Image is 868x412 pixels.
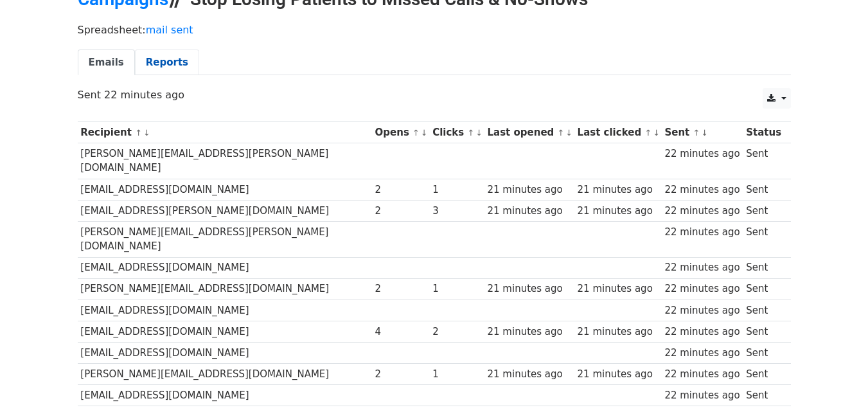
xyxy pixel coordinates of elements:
[78,221,372,257] td: [PERSON_NAME][EMAIL_ADDRESS][PERSON_NAME][DOMAIN_NAME]
[664,282,740,296] div: 22 minutes ago
[664,183,740,197] div: 22 minutes ago
[578,204,659,219] div: 21 minutes ago
[432,282,481,296] div: 1
[743,221,784,257] td: Sent
[432,183,481,197] div: 1
[664,325,740,339] div: 22 minutes ago
[664,388,740,403] div: 22 minutes ago
[375,282,427,296] div: 2
[78,23,791,37] p: Spreadsheet:
[574,122,662,143] th: Last clicked
[78,321,372,342] td: [EMAIL_ADDRESS][DOMAIN_NAME]
[743,143,784,179] td: Sent
[135,128,142,138] a: ↑
[146,24,193,36] a: mail sent
[484,122,574,143] th: Last opened
[488,367,571,382] div: 21 minutes ago
[743,364,784,385] td: Sent
[743,179,784,200] td: Sent
[488,282,571,296] div: 21 minutes ago
[664,303,740,318] div: 22 minutes ago
[743,257,784,278] td: Sent
[78,385,372,406] td: [EMAIL_ADDRESS][DOMAIN_NAME]
[488,204,571,219] div: 21 minutes ago
[653,128,660,138] a: ↓
[743,300,784,321] td: Sent
[578,183,659,197] div: 21 minutes ago
[375,367,427,382] div: 2
[488,183,571,197] div: 21 minutes ago
[475,128,483,138] a: ↓
[375,204,427,219] div: 2
[78,342,372,363] td: [EMAIL_ADDRESS][DOMAIN_NAME]
[78,364,372,385] td: [PERSON_NAME][EMAIL_ADDRESS][DOMAIN_NAME]
[664,225,740,240] div: 22 minutes ago
[78,88,791,102] p: Sent 22 minutes ago
[467,128,474,138] a: ↑
[743,278,784,300] td: Sent
[693,128,700,138] a: ↑
[78,122,372,143] th: Recipient
[78,143,372,179] td: [PERSON_NAME][EMAIL_ADDRESS][PERSON_NAME][DOMAIN_NAME]
[78,200,372,221] td: [EMAIL_ADDRESS][PERSON_NAME][DOMAIN_NAME]
[372,122,430,143] th: Opens
[701,128,708,138] a: ↓
[429,122,484,143] th: Clicks
[143,128,150,138] a: ↓
[432,325,481,339] div: 2
[743,122,784,143] th: Status
[78,179,372,200] td: [EMAIL_ADDRESS][DOMAIN_NAME]
[578,367,659,382] div: 21 minutes ago
[78,278,372,300] td: [PERSON_NAME][EMAIL_ADDRESS][DOMAIN_NAME]
[565,128,572,138] a: ↓
[432,367,481,382] div: 1
[743,385,784,406] td: Sent
[743,342,784,363] td: Sent
[578,325,659,339] div: 21 minutes ago
[78,257,372,278] td: [EMAIL_ADDRESS][DOMAIN_NAME]
[644,128,651,138] a: ↑
[578,282,659,296] div: 21 minutes ago
[804,350,868,412] iframe: Chat Widget
[662,122,743,143] th: Sent
[558,128,565,138] a: ↑
[432,204,481,219] div: 3
[664,204,740,219] div: 22 minutes ago
[421,128,428,138] a: ↓
[664,346,740,361] div: 22 minutes ago
[743,200,784,221] td: Sent
[78,300,372,321] td: [EMAIL_ADDRESS][DOMAIN_NAME]
[412,128,420,138] a: ↑
[664,260,740,275] div: 22 minutes ago
[488,325,571,339] div: 21 minutes ago
[375,183,427,197] div: 2
[78,49,135,76] a: Emails
[375,325,427,339] div: 4
[664,367,740,382] div: 22 minutes ago
[743,321,784,342] td: Sent
[664,147,740,161] div: 22 minutes ago
[135,49,199,76] a: Reports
